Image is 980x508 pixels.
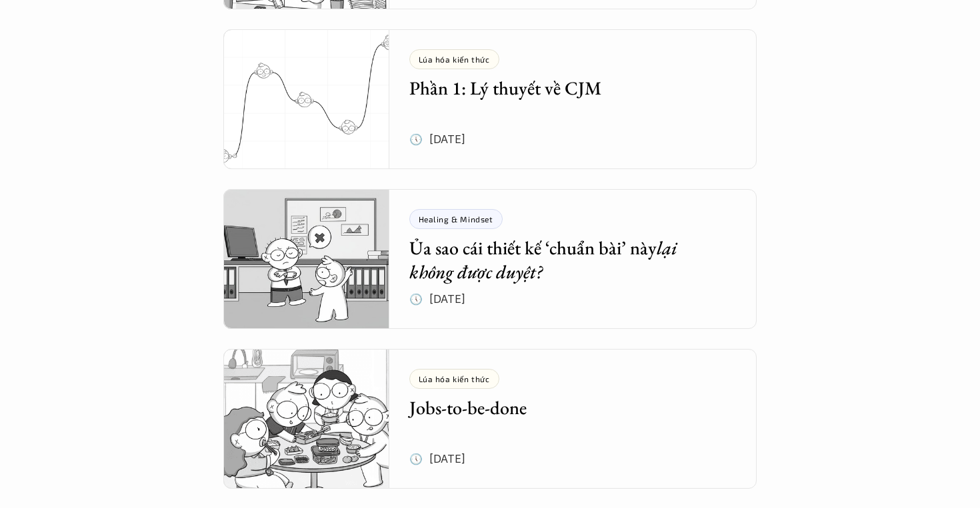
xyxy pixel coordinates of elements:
h5: Ủa sao cái thiết kế ‘chuẩn bài’ này [409,236,717,284]
a: Healing & MindsetỦa sao cái thiết kế ‘chuẩn bài’ nàylại không được duyệt?🕔 [DATE] [223,189,757,329]
a: Lúa hóa kiến thứcJobs-to-be-done🕔 [DATE] [223,349,757,489]
p: Lúa hóa kiến thức [419,374,490,383]
h5: Phần 1: Lý thuyết về CJM [409,76,717,100]
p: Healing & Mindset [419,214,493,224]
a: Lúa hóa kiến thứcPhần 1: Lý thuyết về CJM🕔 [DATE] [223,29,757,169]
em: lại không được duyệt? [409,236,681,284]
p: Lúa hóa kiến thức [419,55,490,64]
p: 🕔 [DATE] [409,129,465,149]
p: 🕔 [DATE] [409,289,465,309]
h5: Jobs-to-be-done [409,395,717,419]
p: 🕔 [DATE] [409,449,465,469]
